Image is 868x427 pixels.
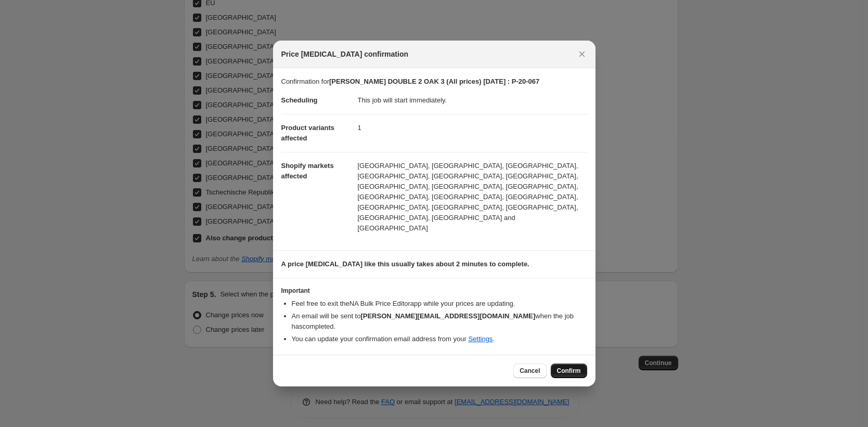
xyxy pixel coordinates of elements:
span: Cancel [520,367,540,375]
li: An email will be sent to when the job has completed . [292,311,587,332]
dd: This job will start immediately. [358,87,587,114]
button: Confirm [551,364,587,378]
span: Shopify markets affected [281,162,334,180]
span: Price [MEDICAL_DATA] confirmation [281,49,409,59]
b: [PERSON_NAME] DOUBLE 2 OAK 3 (All prices) [DATE] : P-20-067 [329,77,539,85]
h3: Important [281,287,587,295]
span: Scheduling [281,96,318,104]
a: Settings [468,335,493,343]
b: A price [MEDICAL_DATA] like this usually takes about 2 minutes to complete. [281,260,529,268]
span: Confirm [557,367,581,375]
span: Product variants affected [281,124,335,142]
dd: [GEOGRAPHIC_DATA], [GEOGRAPHIC_DATA], [GEOGRAPHIC_DATA], [GEOGRAPHIC_DATA], [GEOGRAPHIC_DATA], [G... [358,152,587,242]
button: Cancel [513,364,546,378]
p: Confirmation for [281,76,587,87]
dd: 1 [358,114,587,141]
b: [PERSON_NAME][EMAIL_ADDRESS][DOMAIN_NAME] [360,312,535,320]
li: You can update your confirmation email address from your . [292,334,587,344]
button: Close [575,47,589,61]
li: Feel free to exit the NA Bulk Price Editor app while your prices are updating. [292,299,587,309]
